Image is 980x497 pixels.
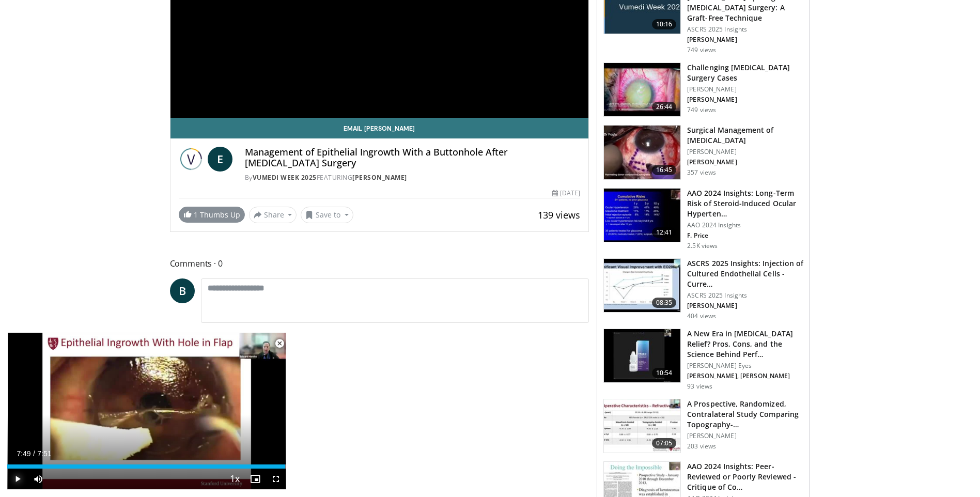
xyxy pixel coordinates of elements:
img: 6d52f384-0ebd-4d88-9c91-03f002d9199b.150x105_q85_crop-smart_upscale.jpg [604,259,680,313]
h4: Management of Epithelial Ingrowth With a Buttonhole After [MEDICAL_DATA] Surgery [245,147,581,169]
img: d1bebadf-5ef8-4c82-bd02-47cdd9740fa5.150x105_q85_crop-smart_upscale.jpg [604,189,680,242]
h3: AAO 2024 Insights: Peer-Reviewed or Poorly Reviewed - Critique of Co… [687,461,803,492]
h3: ASCRS 2025 Insights: Injection of Cultured Endothelial Cells - Curre… [687,258,803,289]
p: F. Price [687,231,803,240]
p: 93 views [687,382,712,391]
button: Playback Rate [224,469,245,489]
p: [PERSON_NAME] [687,302,803,310]
p: 749 views [687,106,716,114]
span: / [33,449,35,458]
div: Progress Bar [7,464,286,469]
p: 203 views [687,442,716,451]
span: 7:49 [17,449,30,458]
h3: Surgical Management of [MEDICAL_DATA] [687,125,803,146]
img: 7b07ef4f-7000-4ba4-89ad-39d958bbfcae.150x105_q85_crop-smart_upscale.jpg [604,126,680,179]
p: ASCRS 2025 Insights [687,25,803,34]
p: [PERSON_NAME] Eyes [687,362,803,370]
a: B [170,278,195,303]
button: Close [269,333,290,354]
h3: A New Era in [MEDICAL_DATA] Relief? Pros, Cons, and the Science Behind Perf… [687,329,803,360]
a: [PERSON_NAME] [352,173,407,182]
button: Mute [28,469,49,489]
a: E [208,147,232,172]
p: [PERSON_NAME] [687,432,803,440]
a: 10:54 A New Era in [MEDICAL_DATA] Relief? Pros, Cons, and the Science Behind Perf… [PERSON_NAME] ... [603,329,803,391]
span: 1 [194,210,198,220]
span: 7:51 [37,449,51,458]
p: 2.5K views [687,242,718,250]
p: [PERSON_NAME] [687,158,803,166]
span: 12:41 [652,227,677,238]
p: 404 views [687,312,716,320]
p: 749 views [687,46,716,54]
p: 357 views [687,168,716,177]
span: 08:35 [652,298,677,308]
span: 07:05 [652,438,677,448]
a: 07:05 A Prospective, Randomized, Contralateral Study Comparing Topography-… [PERSON_NAME] 203 views [603,399,803,454]
button: Share [249,207,297,223]
img: 05a6f048-9eed-46a7-93e1-844e43fc910c.150x105_q85_crop-smart_upscale.jpg [604,63,680,117]
p: AAO 2024 Insights [687,221,803,229]
a: Email [PERSON_NAME] [170,118,589,138]
span: Comments 0 [170,257,589,270]
video-js: Video Player [7,333,286,490]
p: [PERSON_NAME] [687,36,803,44]
a: 08:35 ASCRS 2025 Insights: Injection of Cultured Endothelial Cells - Curre… ASCRS 2025 Insights [... [603,258,803,320]
img: 7ad6df95-921c-4480-b7a7-3fb615fa6966.150x105_q85_crop-smart_upscale.jpg [604,399,680,453]
img: e4b9816d-9682-48e7-8da1-5e599230dce9.150x105_q85_crop-smart_upscale.jpg [604,329,680,383]
h3: Challenging [MEDICAL_DATA] Surgery Cases [687,63,803,83]
div: By FEATURING [245,173,581,182]
button: Enable picture-in-picture mode [245,469,266,489]
a: 26:44 Challenging [MEDICAL_DATA] Surgery Cases [PERSON_NAME] [PERSON_NAME] 749 views [603,63,803,117]
p: [PERSON_NAME] [687,96,803,104]
span: 10:54 [652,368,677,378]
button: Fullscreen [266,469,286,489]
a: Vumedi Week 2025 [253,173,317,182]
a: 12:41 AAO 2024 Insights: Long-Term Risk of Steroid-Induced Ocular Hyperten… AAO 2024 Insights F. ... [603,188,803,250]
p: [PERSON_NAME], [PERSON_NAME] [687,372,803,380]
h3: A Prospective, Randomized, Contralateral Study Comparing Topography-… [687,399,803,430]
span: 26:44 [652,102,677,112]
a: 16:45 Surgical Management of [MEDICAL_DATA] [PERSON_NAME] [PERSON_NAME] 357 views [603,125,803,180]
button: Play [7,469,28,489]
p: ASCRS 2025 Insights [687,291,803,300]
a: 1 Thumbs Up [179,207,245,223]
h3: AAO 2024 Insights: Long-Term Risk of Steroid-Induced Ocular Hyperten… [687,188,803,219]
div: [DATE] [552,189,580,198]
button: Save to [301,207,353,223]
p: [PERSON_NAME] [687,148,803,156]
span: 10:16 [652,19,677,29]
span: 16:45 [652,165,677,175]
p: [PERSON_NAME] [687,85,803,94]
img: Vumedi Week 2025 [179,147,204,172]
span: 139 views [538,209,580,221]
